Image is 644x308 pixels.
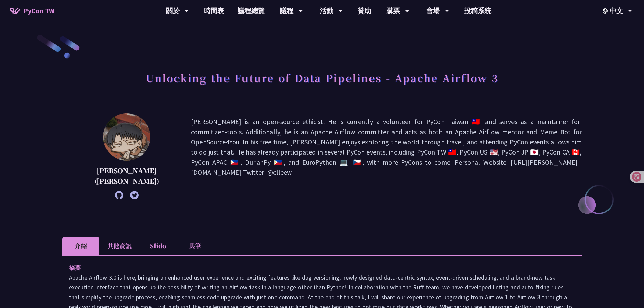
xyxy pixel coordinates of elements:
[3,2,61,19] a: PyCon TW
[139,237,176,255] li: Slido
[191,117,582,196] p: [PERSON_NAME] is an open-source ethicist. He is currently a volunteer for PyCon Taiwan 🇹🇼 and ser...
[10,7,20,14] img: Home icon of PyCon TW 2025
[176,237,214,255] li: 共筆
[79,166,174,186] p: [PERSON_NAME] ([PERSON_NAME])
[603,8,610,14] img: Locale Icon
[62,237,99,255] li: 介紹
[69,263,562,273] p: 摘要
[146,68,498,88] h1: Unlocking the Future of Data Pipelines - Apache Airflow 3
[103,113,150,161] img: 李唯 (Wei Lee)
[99,237,139,255] li: 其他資訊
[24,6,54,16] span: PyCon TW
